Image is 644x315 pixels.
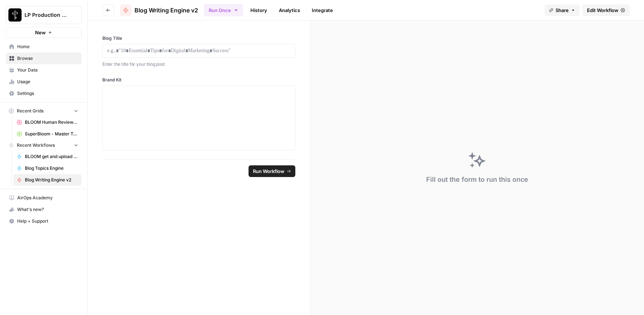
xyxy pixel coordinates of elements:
a: Edit Workflow [583,4,629,16]
a: Your Data [6,64,82,76]
button: Share [545,4,580,16]
a: Settings [6,88,82,99]
button: Run Once [204,4,243,16]
button: Workspace: LP Production Workloads [6,6,82,24]
a: History [246,4,272,16]
span: Settings [17,90,78,97]
span: Run Workflow [253,168,284,175]
span: BLOOM get and upload media [25,153,78,160]
img: LP Production Workloads Logo [8,8,22,22]
span: Home [17,43,78,50]
a: Blog Writing Engine v2 [120,4,198,16]
button: Recent Workflows [6,140,82,151]
span: Share [556,7,569,14]
a: BLOOM get and upload media [14,151,82,162]
span: AirOps Academy [17,195,78,201]
a: Blog Topics Engine [14,162,82,174]
span: New [35,29,46,36]
a: Usage [6,76,82,88]
span: BLOOM Human Review (ver2) [25,119,78,126]
p: Enter the title for your blog post [102,61,295,68]
div: What's new? [6,204,81,215]
button: Run Workflow [249,165,295,177]
a: Integrate [307,4,337,16]
a: Blog Writing Engine v2 [14,174,82,186]
div: Fill out the form to run this once [426,174,528,185]
span: Usage [17,78,78,85]
span: Recent Workflows [17,142,55,149]
button: Recent Grids [6,105,82,116]
a: Browse [6,53,82,64]
button: Help + Support [6,215,82,227]
span: SuperBloom - Master Topic List [25,131,78,137]
a: Home [6,41,82,53]
span: Recent Grids [17,108,43,114]
label: Brand Kit [102,77,295,83]
a: SuperBloom - Master Topic List [14,128,82,140]
span: Your Data [17,67,78,73]
span: Blog Writing Engine v2 [25,177,78,183]
span: LP Production Workloads [24,11,69,19]
button: New [6,27,82,38]
label: Blog Title [102,35,295,42]
a: AirOps Academy [6,192,82,204]
button: What's new? [6,204,82,215]
span: Blog Topics Engine [25,165,78,172]
span: Browse [17,55,78,62]
span: Edit Workflow [587,7,618,14]
a: BLOOM Human Review (ver2) [14,116,82,128]
span: Help + Support [17,218,78,224]
a: Analytics [274,4,304,16]
span: Blog Writing Engine v2 [135,6,198,15]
